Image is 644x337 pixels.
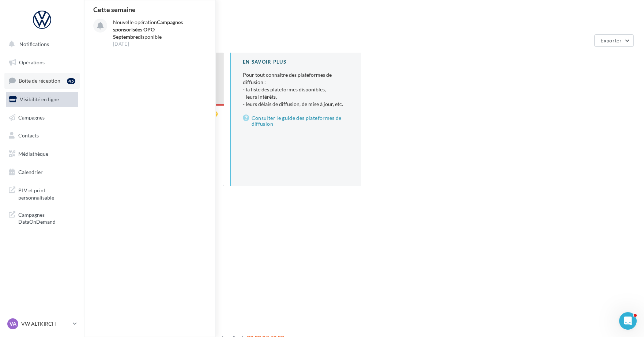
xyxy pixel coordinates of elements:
span: Visibilité en ligne [20,96,59,102]
a: Calendrier [4,164,80,180]
span: Exporter [600,37,622,43]
span: Calendrier [18,169,43,175]
a: Campagnes [4,110,80,125]
span: VA [10,320,16,327]
a: Médiathèque [4,146,80,162]
span: Contacts [18,132,39,139]
li: - leurs délais de diffusion, de mise à jour, etc. [243,101,350,108]
li: - leurs intérêts, [243,93,350,101]
p: Pour tout connaître des plateformes de diffusion : [243,71,350,108]
a: Consulter le guide des plateformes de diffusion [243,114,350,128]
a: Contacts [4,128,80,143]
a: VA VW ALTKIRCH [6,317,78,331]
a: PLV et print personnalisable [4,182,80,204]
a: Opérations [4,55,80,70]
span: Boîte de réception [19,77,60,84]
div: En savoir plus [243,58,350,65]
a: Boîte de réception45 [4,73,80,88]
span: Campagnes DataOnDemand [18,210,75,226]
button: Exporter [594,34,634,47]
div: 45 [67,78,75,84]
span: Notifications [19,41,49,47]
iframe: Intercom live chat [619,312,637,330]
span: Campagnes [18,114,45,120]
li: - la liste des plateformes disponibles, [243,86,350,93]
a: Campagnes DataOnDemand [4,207,80,228]
span: Opérations [19,59,45,65]
p: VW ALTKIRCH [21,320,70,327]
div: 1 point de vente [93,37,591,44]
div: Visibilité en ligne [93,12,635,23]
a: Visibilité en ligne [4,92,80,107]
span: Médiathèque [18,151,48,157]
span: PLV et print personnalisable [18,185,75,201]
button: Notifications [4,37,77,52]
